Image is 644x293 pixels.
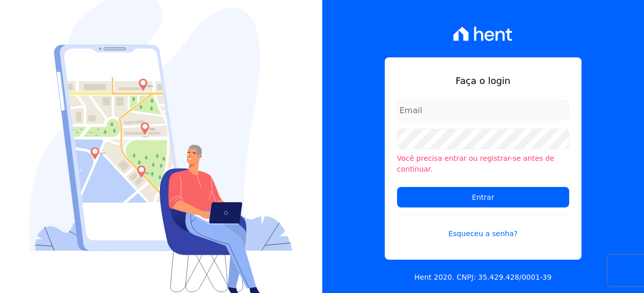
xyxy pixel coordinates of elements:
h1: Faça o login [397,74,569,88]
input: Email [397,100,569,120]
a: Esqueceu a senha? [397,216,569,239]
input: Entrar [397,187,569,207]
p: Hent 2020. CNPJ: 35.429.428/0001-39 [414,272,552,283]
li: Você precisa entrar ou registrar-se antes de continuar. [397,153,569,175]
